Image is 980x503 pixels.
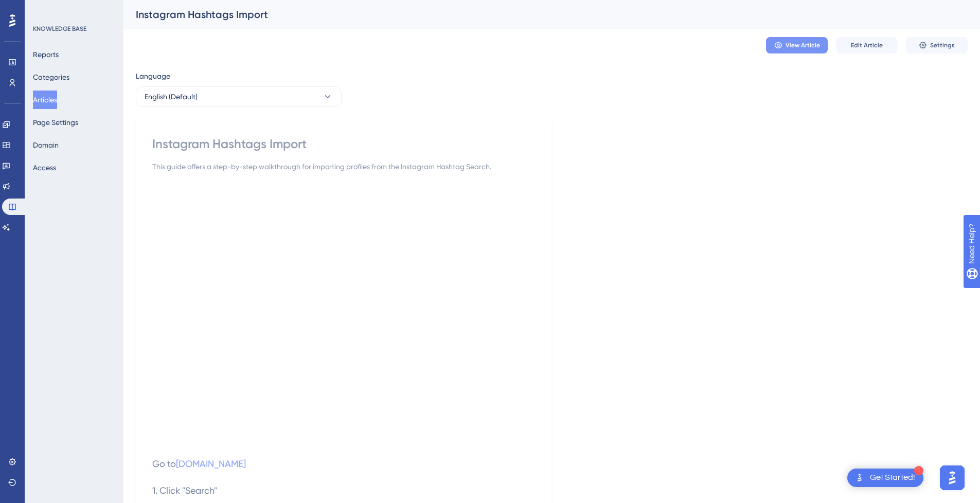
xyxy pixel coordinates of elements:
button: View Article [766,37,828,53]
div: This guide offers a step-by-step walkthrough for importing profiles from the Instagram Hashtag Se... [152,160,535,173]
span: 1. Click "Search" [152,485,217,496]
img: launcher-image-alternative-text [853,472,866,484]
button: Edit Article [836,37,898,53]
div: KNOWLEDGE BASE [33,25,86,33]
iframe: UserGuiding AI Assistant Launcher [937,462,968,493]
button: Reports [33,45,59,64]
span: Language [136,70,170,82]
button: Domain [33,136,59,154]
button: Settings [906,37,968,53]
button: Categories [33,68,69,86]
button: English (Default) [136,86,342,107]
button: Access [33,158,56,177]
button: Articles [33,91,57,109]
span: Settings [930,41,955,49]
div: Instagram Hashtags Import [136,7,942,22]
div: Instagram Hashtags Import [152,136,535,152]
div: 1 [914,466,923,475]
div: Get Started! [870,472,915,483]
span: Go to [152,458,176,469]
span: Edit Article [851,41,883,49]
div: Open Get Started! checklist, remaining modules: 1 [847,469,923,487]
a: [DOMAIN_NAME] [176,458,246,469]
span: View Article [786,41,820,49]
span: Need Help? [24,3,64,15]
span: English (Default) [145,91,198,103]
button: Page Settings [33,113,78,132]
iframe: How to Import from Instagram Hashtags [152,193,535,438]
